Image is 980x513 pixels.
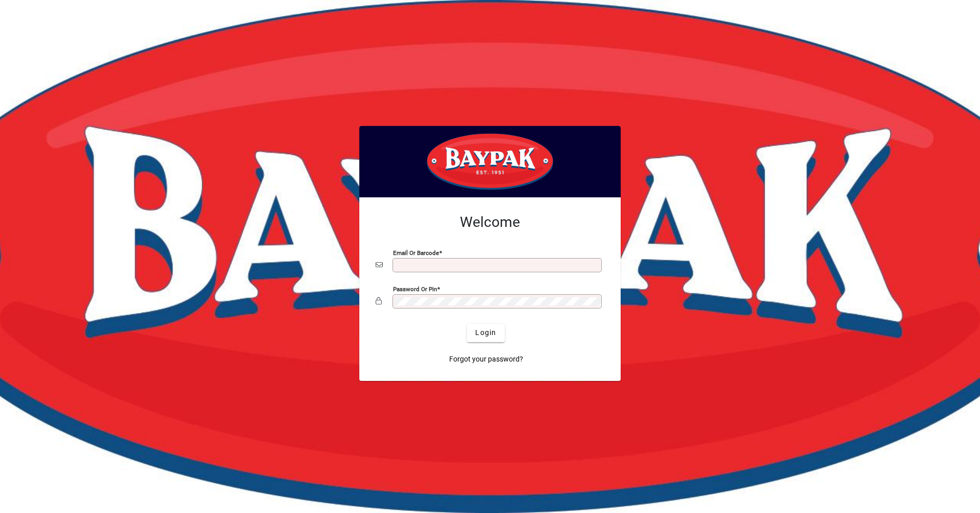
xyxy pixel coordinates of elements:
[393,285,437,292] mat-label: Password or Pin
[475,327,496,338] span: Login
[445,350,527,369] a: Forgot your password?
[467,324,504,342] button: Login
[393,249,439,256] mat-label: Email or Barcode
[449,354,523,365] span: Forgot your password?
[376,214,604,231] h2: Welcome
